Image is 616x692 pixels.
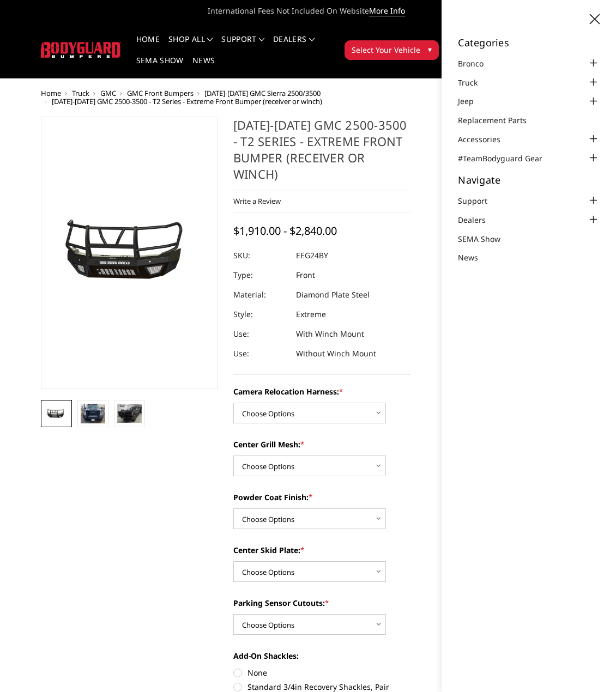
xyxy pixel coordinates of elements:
[127,88,194,98] a: GMC Front Bumpers
[233,344,288,363] dt: Use:
[41,117,218,389] a: 2024-2025 GMC 2500-3500 - T2 Series - Extreme Front Bumper (receiver or winch)
[458,252,492,263] a: News
[52,96,322,106] span: [DATE]-[DATE] GMC 2500-3500 - T2 Series - Extreme Front Bumper (receiver or winch)
[458,175,600,185] h5: Navigate
[233,285,288,305] dt: Material:
[233,439,410,450] label: Center Grill Mesh:
[233,650,410,661] label: Add-On Shackles:
[81,404,105,423] img: 2024-2025 GMC 2500-3500 - T2 Series - Extreme Front Bumper (receiver or winch)
[273,35,315,57] a: Dealers
[168,35,213,57] a: shop all
[458,233,514,245] a: SEMA Show
[458,58,497,69] a: Bronco
[100,88,116,98] a: GMC
[458,95,487,107] a: Jeep
[561,640,616,692] iframe: Chat Widget
[352,44,420,56] span: Select Your Vehicle
[233,597,410,609] label: Parking Sensor Cutouts:
[233,305,288,324] dt: Style:
[369,5,405,16] a: More Info
[233,246,288,265] dt: SKU:
[233,223,337,238] span: $1,910.00 - $2,840.00
[233,386,410,397] label: Camera Relocation Harness:
[428,44,432,55] span: ▾
[233,117,410,190] h1: [DATE]-[DATE] GMC 2500-3500 - T2 Series - Extreme Front Bumper (receiver or winch)
[296,344,376,363] dd: Without Winch Mount
[458,133,514,145] a: Accessories
[296,305,326,324] dd: Extreme
[233,324,288,344] dt: Use:
[458,38,600,47] h5: Categories
[233,491,410,503] label: Powder Coat Finish:
[136,57,184,78] a: SEMA Show
[233,196,281,206] a: Write a Review
[458,153,556,164] a: #TeamBodyguard Gear
[44,408,69,420] img: 2024-2025 GMC 2500-3500 - T2 Series - Extreme Front Bumper (receiver or winch)
[296,285,370,305] dd: Diamond Plate Steel
[458,114,540,126] a: Replacement Parts
[204,88,321,98] a: [DATE]-[DATE] GMC Sierra 2500/3500
[345,40,439,60] button: Select Your Vehicle
[233,667,410,678] label: None
[41,88,61,98] a: Home
[296,265,315,285] dd: Front
[117,404,142,423] img: 2024-2025 GMC 2500-3500 - T2 Series - Extreme Front Bumper (receiver or winch)
[296,246,328,265] dd: EEG24BY
[296,324,364,344] dd: With Winch Mount
[233,265,288,285] dt: Type:
[458,77,491,88] a: Truck
[72,88,89,98] a: Truck
[233,544,410,556] label: Center Skid Plate:
[458,195,501,207] a: Support
[41,42,121,58] img: BODYGUARD BUMPERS
[221,35,264,57] a: Support
[458,214,499,226] a: Dealers
[192,57,215,78] a: News
[136,35,160,57] a: Home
